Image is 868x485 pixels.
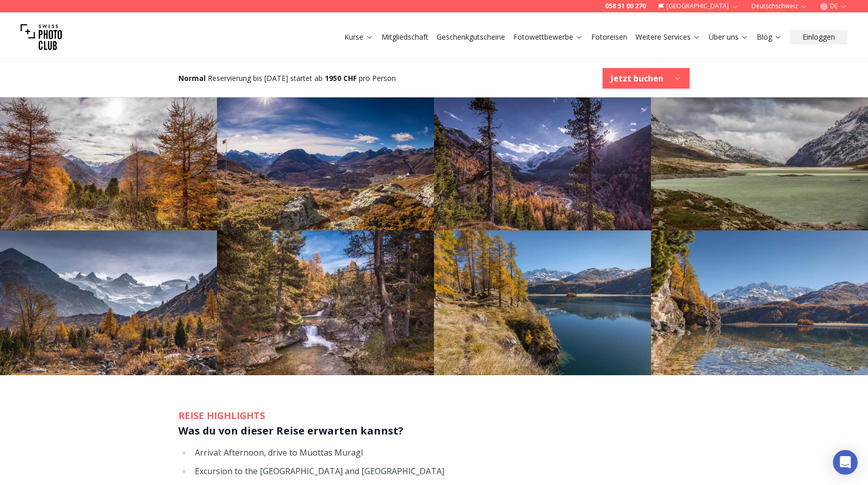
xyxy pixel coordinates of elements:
[434,86,651,231] img: Photo507
[651,230,868,375] img: Photo512
[833,450,858,475] div: Open Intercom Messenger
[757,32,782,42] a: Blog
[513,32,583,42] a: Fotowettbewerbe
[178,408,690,423] h2: REISE HIGHLIGHTS
[217,86,434,231] img: Photo506
[651,86,868,231] img: Photo508
[636,32,700,42] a: Weitere Services
[178,423,690,439] h3: Was du von dieser Reise erwarten kannst?
[344,32,373,42] a: Kurse
[753,30,786,44] button: Blog
[611,72,663,85] b: Jetzt buchen
[192,464,690,478] li: Excursion to the [GEOGRAPHIC_DATA] and [GEOGRAPHIC_DATA]
[603,68,690,89] button: Jetzt buchen
[178,73,206,83] b: Normal
[359,73,396,83] span: pro Person
[381,32,428,42] a: Mitgliedschaft
[509,30,587,44] button: Fotowettbewerbe
[432,30,509,44] button: Geschenkgutscheine
[377,30,432,44] button: Mitgliedschaft
[587,30,631,44] button: Fotoreisen
[705,30,753,44] button: Über uns
[631,30,705,44] button: Weitere Services
[208,73,323,83] span: Reservierung bis [DATE] startet ab
[605,2,646,10] a: 058 51 00 270
[340,30,377,44] button: Kurse
[437,32,505,42] a: Geschenkgutscheine
[434,230,651,375] img: Photo511
[790,30,847,44] button: Einloggen
[21,16,62,58] img: Swiss photo club
[217,230,434,375] img: Photo510
[709,32,748,42] a: Über uns
[591,32,627,42] a: Fotoreisen
[325,73,357,83] b: 1950 CHF
[192,445,690,460] li: Arrival: Afternoon, drive to Muottas Muragl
